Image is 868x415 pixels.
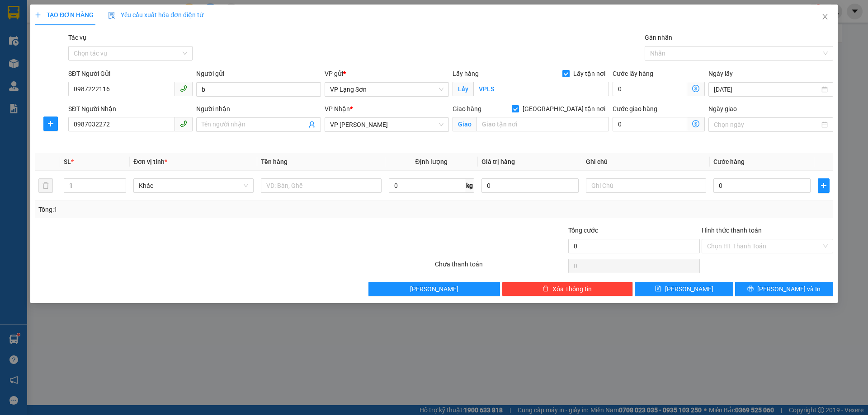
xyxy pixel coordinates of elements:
span: Giá trị hàng [481,158,515,165]
input: Ngày giao [714,120,819,130]
div: Người gửi [196,69,321,79]
input: Cước giao hàng [613,117,687,131]
div: SĐT Người Nhận [68,104,193,114]
input: Cước lấy hàng [613,82,687,96]
span: VP Lạng Sơn [330,83,443,96]
input: Ngày lấy [714,84,819,94]
span: plus [818,182,829,189]
th: Ghi chú [582,153,710,171]
span: Tổng cước [568,227,598,234]
div: Người nhận [196,104,321,114]
span: SL [64,158,71,165]
button: printer[PERSON_NAME] và In [735,282,833,296]
span: Khác [139,179,248,192]
span: dollar-circle [692,85,699,92]
input: VD: Bàn, Ghế [261,178,381,193]
span: TẠO ĐƠN HÀNG [35,11,94,19]
span: [GEOGRAPHIC_DATA] tận nơi [519,104,609,114]
div: SĐT Người Gửi [68,69,193,79]
span: dollar-circle [692,120,699,127]
label: Ngày lấy [708,70,733,77]
span: close [821,13,829,20]
span: Lấy tận nơi [570,69,609,79]
button: save[PERSON_NAME] [635,282,733,296]
span: Lấy hàng [453,70,479,77]
button: delete [38,178,53,193]
button: deleteXóa Thông tin [502,282,633,296]
input: Giao tận nơi [476,117,609,131]
span: [PERSON_NAME] và In [757,284,821,294]
div: VP gửi [325,69,449,79]
label: Gán nhãn [645,34,672,41]
input: Lấy tận nơi [473,82,609,96]
span: Giao hàng [453,105,481,112]
span: delete [542,285,549,293]
span: user-add [308,121,316,128]
button: plus [43,117,58,131]
label: Hình thức thanh toán [702,227,762,234]
span: Định lượng [415,158,448,165]
span: phone [180,120,187,127]
span: VP Minh Khai [330,118,443,131]
div: Tổng: 1 [38,205,335,214]
span: plus [44,120,57,127]
span: phone [180,85,187,92]
span: Tên hàng [261,158,288,165]
span: Giao [453,117,476,131]
button: [PERSON_NAME] [368,282,500,296]
div: Chưa thanh toán [434,259,567,275]
span: Lấy [453,82,473,96]
input: Ghi Chú [586,178,706,193]
span: [PERSON_NAME] [665,284,713,294]
button: Close [812,5,838,30]
label: Cước giao hàng [613,105,657,112]
span: save [655,285,661,293]
span: kg [465,178,474,193]
label: Tác vụ [68,34,86,41]
span: Xóa Thông tin [552,284,592,294]
span: printer [747,285,754,293]
span: plus [35,12,41,18]
button: plus [818,178,830,193]
span: Yêu cầu xuất hóa đơn điện tử [108,11,203,19]
input: 0 [481,178,579,193]
span: VP Nhận [325,105,350,112]
label: Ngày giao [708,105,737,112]
label: Cước lấy hàng [613,70,653,77]
span: [PERSON_NAME] [410,284,458,294]
span: Đơn vị tính [133,158,167,165]
img: icon [108,12,115,19]
span: Cước hàng [713,158,745,165]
